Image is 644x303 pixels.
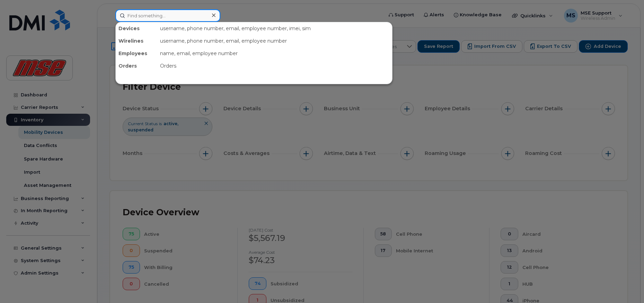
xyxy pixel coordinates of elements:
div: Orders [157,60,392,72]
div: Orders [116,60,157,72]
div: name, email, employee number [157,47,392,60]
div: username, phone number, email, employee number [157,35,392,47]
div: Devices [116,22,157,35]
div: Wirelines [116,35,157,47]
div: username, phone number, email, employee number, imei, sim [157,22,392,35]
div: Employees [116,47,157,60]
